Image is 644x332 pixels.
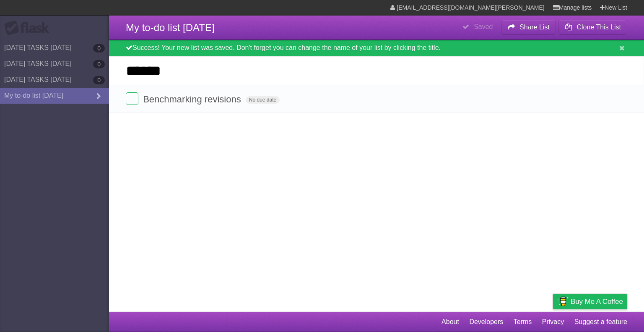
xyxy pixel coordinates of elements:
[93,76,105,84] b: 0
[558,20,627,35] button: Clone This List
[553,294,627,309] a: Buy me a coffee
[574,314,627,330] a: Suggest a feature
[501,20,556,35] button: Share List
[542,314,564,330] a: Privacy
[93,44,105,52] b: 0
[441,314,459,330] a: About
[126,22,215,33] span: My to-do list [DATE]
[557,294,569,308] img: Buy me a coffee
[576,24,621,31] b: Clone This List
[469,314,503,330] a: Developers
[4,21,55,36] div: Flask
[474,23,493,30] b: Saved
[126,92,138,105] label: Done
[93,60,105,68] b: 0
[143,94,243,105] span: Benchmarking revisions
[246,96,280,104] span: No due date
[109,40,644,56] div: Success! Your new list was saved. Don't forget you can change the name of your list by clicking t...
[514,314,532,330] a: Terms
[519,24,550,31] b: Share List
[571,294,623,309] span: Buy me a coffee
